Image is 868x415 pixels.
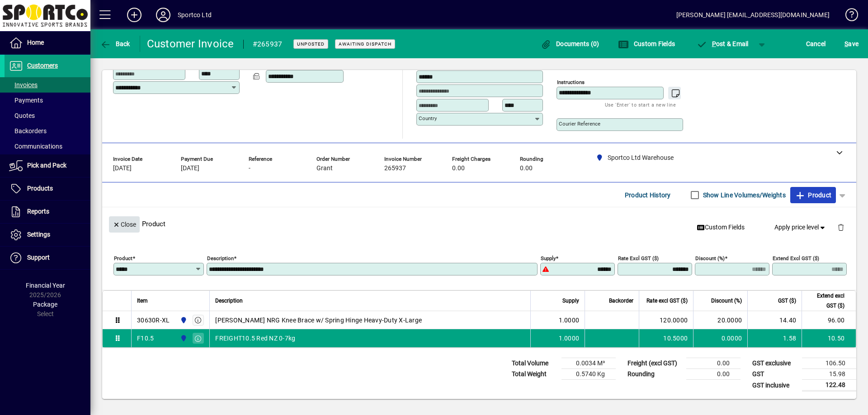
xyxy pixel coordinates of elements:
[109,216,140,233] button: Close
[178,333,188,343] span: Sportco Ltd Warehouse
[695,255,725,261] mat-label: Discount (%)
[773,255,819,261] mat-label: Extend excl GST ($)
[9,127,47,135] span: Backorders
[844,37,859,51] span: ave
[249,165,250,172] span: -
[147,37,234,51] div: Customer Invoice
[137,296,148,306] span: Item
[181,165,199,172] span: [DATE]
[562,296,579,306] span: Supply
[507,369,561,380] td: Total Weight
[747,311,802,329] td: 14.40
[774,223,827,232] span: Apply price level
[215,296,243,306] span: Description
[5,247,90,269] a: Support
[27,208,49,215] span: Reports
[802,311,856,329] td: 96.00
[621,187,675,203] button: Product History
[616,36,677,52] button: Custom Fields
[625,188,671,202] span: Product History
[33,301,57,308] span: Package
[748,358,802,369] td: GST exclusive
[693,329,747,347] td: 0.0000
[559,334,580,343] span: 1.0000
[149,7,178,23] button: Profile
[844,40,848,47] span: S
[697,223,745,232] span: Custom Fields
[253,37,283,51] div: #265937
[618,40,675,47] span: Custom Fields
[27,185,53,192] span: Products
[297,41,325,47] span: Unposted
[748,369,802,380] td: GST
[623,369,686,380] td: Rounding
[9,112,35,119] span: Quotes
[215,316,422,325] span: [PERSON_NAME] NRG Knee Brace w/ Spring Hinge Heavy-Duty X-Large
[27,254,50,261] span: Support
[5,224,90,246] a: Settings
[806,37,826,51] span: Cancel
[137,334,154,343] div: F10.5
[778,296,796,306] span: GST ($)
[839,2,857,31] a: Knowledge Base
[538,36,602,52] button: Documents (0)
[541,40,599,47] span: Documents (0)
[804,36,828,52] button: Cancel
[711,296,742,306] span: Discount (%)
[686,369,741,380] td: 0.00
[561,358,616,369] td: 0.0034 M³
[559,316,580,325] span: 1.0000
[137,316,170,325] div: 30630R-XL
[748,380,802,391] td: GST inclusive
[100,40,130,47] span: Back
[5,139,90,154] a: Communications
[9,143,62,150] span: Communications
[645,334,688,343] div: 10.5000
[686,358,741,369] td: 0.00
[9,81,38,89] span: Invoices
[5,201,90,223] a: Reports
[5,32,90,54] a: Home
[802,358,856,369] td: 106.50
[807,291,844,311] span: Extend excl GST ($)
[90,36,140,52] app-page-header-button: Back
[113,165,132,172] span: [DATE]
[5,108,90,123] a: Quotes
[701,191,786,200] label: Show Line Volumes/Weights
[419,115,437,121] mat-label: Country
[5,154,90,177] a: Pick and Pack
[384,165,406,172] span: 265937
[107,220,142,228] app-page-header-button: Close
[207,255,234,261] mat-label: Description
[557,79,585,85] mat-label: Instructions
[646,296,688,306] span: Rate excl GST ($)
[507,358,561,369] td: Total Volume
[842,36,861,52] button: Save
[605,99,676,110] mat-hint: Use 'Enter' to start a new line
[802,369,856,380] td: 15.98
[830,216,852,238] button: Delete
[26,282,65,289] span: Financial Year
[178,8,212,22] div: Sportco Ltd
[802,329,856,347] td: 10.50
[802,380,856,391] td: 122.48
[830,223,852,231] app-page-header-button: Delete
[98,36,132,52] button: Back
[747,329,802,347] td: 1.58
[215,334,295,343] span: FREIGHT10.5 Red NZ 0-7kg
[561,369,616,380] td: 0.5740 Kg
[692,36,753,52] button: Post & Email
[541,255,556,261] mat-label: Supply
[676,8,830,22] div: [PERSON_NAME] [EMAIL_ADDRESS][DOMAIN_NAME]
[27,62,58,69] span: Customers
[5,177,90,200] a: Products
[178,315,188,325] span: Sportco Ltd Warehouse
[693,311,747,329] td: 20.0000
[113,217,136,232] span: Close
[609,296,633,306] span: Backorder
[5,93,90,108] a: Payments
[114,255,132,261] mat-label: Product
[339,41,392,47] span: Awaiting Dispatch
[27,39,44,46] span: Home
[452,165,465,172] span: 0.00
